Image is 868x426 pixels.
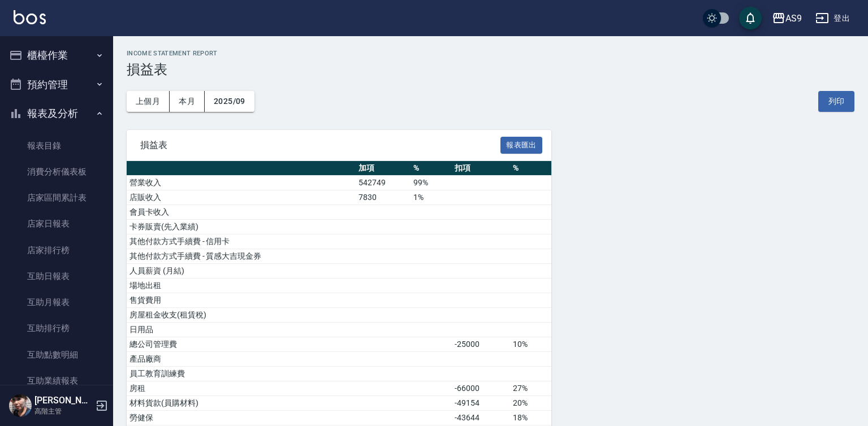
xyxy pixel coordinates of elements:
td: 總公司管理費 [127,337,356,352]
td: 27% [510,381,551,396]
img: Person [9,394,32,417]
a: 互助業績報表 [5,368,109,394]
td: 日用品 [127,323,356,337]
button: 列印 [818,91,854,112]
button: 本月 [170,91,205,112]
th: % [510,161,551,176]
a: 互助排行榜 [5,315,109,341]
button: 上個月 [127,91,170,112]
button: 報表匯出 [500,137,542,154]
td: 勞健保 [127,411,356,425]
a: 互助點數明細 [5,342,109,368]
button: AS9 [767,7,806,30]
img: Logo [14,10,46,24]
td: 售貨費用 [127,293,356,308]
td: 員工教育訓練費 [127,367,356,381]
a: 互助月報表 [5,289,109,315]
th: 加項 [356,161,410,176]
td: -43644 [452,411,510,425]
td: 營業收入 [127,176,356,190]
td: 場地出租 [127,279,356,293]
td: -25000 [452,337,510,352]
a: 報表匯出 [500,139,542,150]
a: 報表目錄 [5,133,109,159]
p: 高階主管 [34,406,92,416]
a: 店家日報表 [5,211,109,237]
th: 扣項 [452,161,510,176]
td: 人員薪資 (月結) [127,264,356,279]
td: 會員卡收入 [127,205,356,220]
a: 店家區間累計表 [5,185,109,211]
td: 房屋租金收支(租賃稅) [127,308,356,323]
div: AS9 [785,11,802,25]
h2: Income Statement Report [127,50,854,57]
td: 產品廠商 [127,352,356,367]
td: 其他付款方式手續費 - 信用卡 [127,234,356,249]
a: 店家排行榜 [5,237,109,263]
td: 20% [510,396,551,411]
td: 10% [510,337,551,352]
a: 互助日報表 [5,263,109,289]
td: -49154 [452,396,510,411]
button: 2025/09 [205,91,254,112]
a: 消費分析儀表板 [5,159,109,185]
span: 損益表 [140,140,500,151]
th: % [411,161,452,176]
button: 櫃檯作業 [5,41,109,70]
td: 542749 [356,176,410,190]
td: 18% [510,411,551,425]
td: 1% [411,190,452,205]
button: 報表及分析 [5,99,109,128]
td: 卡券販賣(先入業績) [127,220,356,234]
td: 房租 [127,381,356,396]
h5: [PERSON_NAME] [34,395,92,406]
button: 預約管理 [5,70,109,99]
button: save [739,7,762,29]
td: 7830 [356,190,410,205]
h3: 損益表 [127,62,854,77]
td: -66000 [452,381,510,396]
td: 99% [411,176,452,190]
td: 其他付款方式手續費 - 質感大吉現金券 [127,249,356,264]
button: 登出 [811,8,854,29]
td: 材料貨款(員購材料) [127,396,356,411]
td: 店販收入 [127,190,356,205]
